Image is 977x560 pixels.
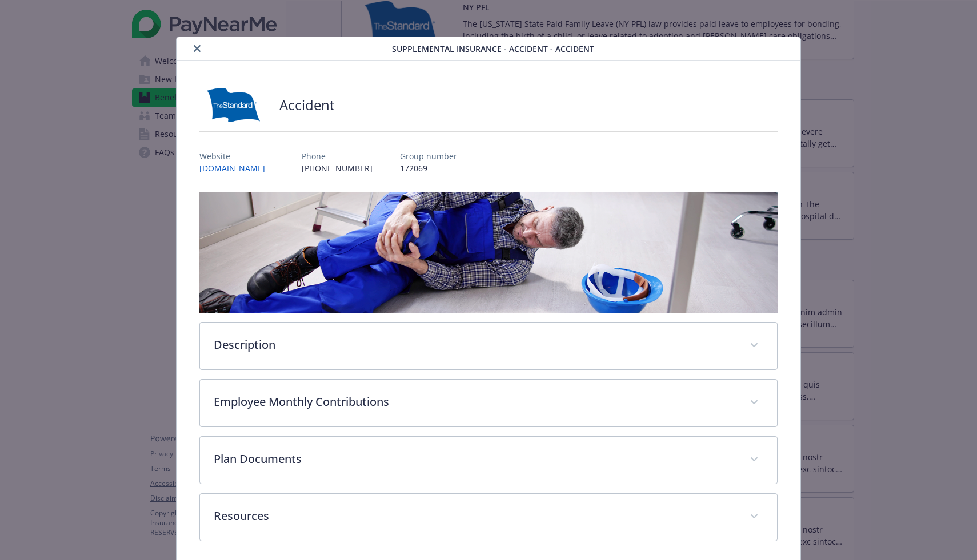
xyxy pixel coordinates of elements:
p: Website [199,150,274,162]
img: banner [199,192,778,313]
div: Plan Documents [200,437,777,484]
a: [DOMAIN_NAME] [199,163,274,174]
div: Employee Monthly Contributions [200,380,777,426]
p: Group number [400,150,457,162]
p: Phone [302,150,373,162]
p: Description [214,336,736,353]
p: Resources [214,507,736,525]
button: close [190,42,204,55]
p: [PHONE_NUMBER] [302,162,373,174]
div: Resources [200,494,777,541]
img: Standard Insurance Company [199,88,268,122]
p: Employee Monthly Contributions [214,393,736,410]
p: 172069 [400,162,457,174]
span: Supplemental Insurance - Accident - Accident [392,43,594,55]
div: Description [200,323,777,369]
h2: Accident [279,95,335,115]
p: Plan Documents [214,450,736,468]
